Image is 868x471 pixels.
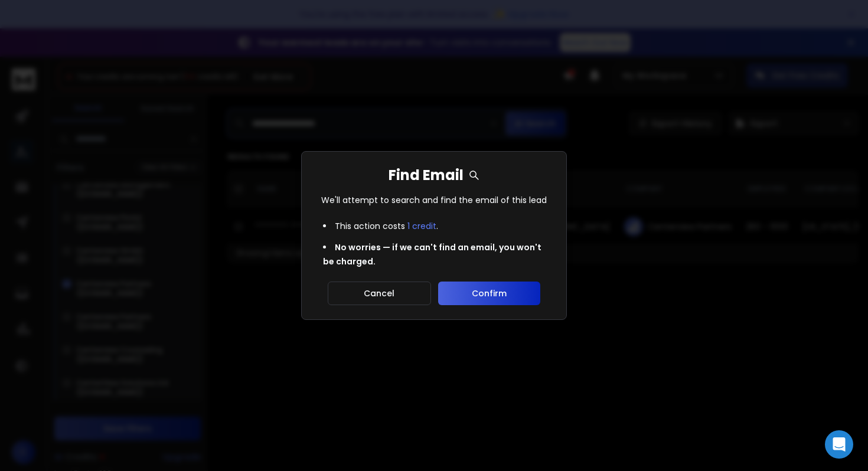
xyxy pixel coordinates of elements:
div: Open Intercom Messenger [825,430,853,459]
button: Confirm [438,282,540,305]
span: 1 credit [407,220,436,232]
button: Cancel [328,282,431,305]
li: This action costs . [316,215,552,237]
li: No worries — if we can't find an email, you won't be charged. [316,237,552,272]
h1: Find Email [389,166,480,185]
p: We'll attempt to search and find the email of this lead [321,194,547,206]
